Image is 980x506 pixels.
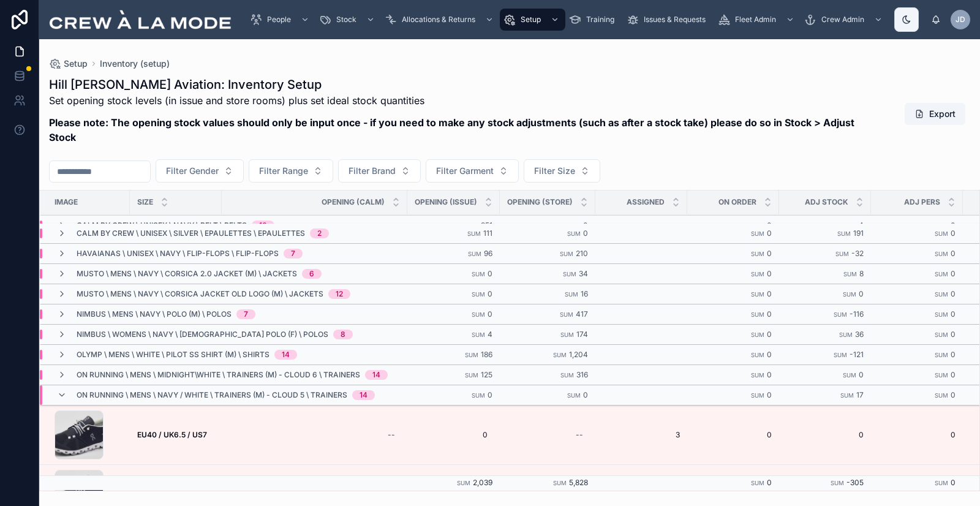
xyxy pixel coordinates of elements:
[77,330,328,339] span: Nimbus \ Womens \ Navy \ [DEMOGRAPHIC_DATA] Polo (F) \ Polos
[315,9,381,31] a: Stock
[935,222,948,229] small: Sum
[586,15,614,25] span: Training
[576,249,588,258] span: 210
[767,221,772,230] span: 0
[521,15,541,25] span: Setup
[336,289,343,299] div: 12
[137,197,153,207] span: Size
[576,330,588,339] span: 174
[576,370,588,379] span: 316
[951,478,956,488] span: 0
[751,372,764,379] small: Sum
[951,309,956,319] span: 0
[751,291,764,298] small: Sum
[563,271,576,278] small: Sum
[64,58,88,70] span: Setup
[751,352,764,358] small: Sum
[484,249,492,258] span: 96
[951,269,956,278] span: 0
[336,15,356,25] span: Stock
[623,9,714,31] a: Issues & Requests
[388,430,395,440] div: --
[627,197,665,207] span: Assigned
[473,478,492,488] span: 2,039
[259,165,308,177] span: Filter Range
[488,269,492,278] span: 0
[267,15,291,25] span: People
[718,197,756,207] span: On Order
[853,228,864,238] span: 191
[751,222,764,229] small: Sum
[381,9,500,31] a: Allocations & Returns
[935,311,948,318] small: Sum
[935,230,948,237] small: Sum
[317,228,322,238] div: 2
[282,350,290,360] div: 14
[49,58,88,70] a: Setup
[338,159,421,183] button: Select Button
[850,350,864,359] span: -121
[905,103,965,125] button: Export
[856,390,864,399] span: 17
[322,197,385,207] span: Opening (CALM)
[935,251,948,257] small: Sum
[859,269,864,278] span: 8
[472,271,485,278] small: Sum
[77,228,305,238] span: Calm by Crew \ Unisex \ Silver \ Epaulettes \ Epaulettes
[77,309,232,319] span: Nimbus \ Mens \ Navy \ Polo (M) \ Polos
[77,289,323,299] span: Musto \ Mens \ Navy \ Corsica Jacket Old Logo (M) \ Jackets
[581,289,588,298] span: 16
[583,228,588,238] span: 0
[553,480,567,487] small: Sum
[831,480,844,487] small: Sum
[843,372,856,379] small: Sum
[840,392,854,399] small: Sum
[834,352,847,358] small: Sum
[751,230,764,237] small: Sum
[156,159,244,183] button: Select Button
[695,430,772,440] span: 0
[565,9,623,31] a: Training
[767,228,772,238] span: 0
[859,370,864,379] span: 0
[488,390,492,399] span: 0
[644,15,706,25] span: Issues & Requests
[935,331,948,338] small: Sum
[583,221,588,230] span: 0
[751,251,764,257] small: Sum
[481,350,492,359] span: 186
[465,352,478,358] small: Sum
[576,430,583,440] div: --
[935,392,948,399] small: Sum
[77,350,269,360] span: Olymp \ Mens \ White \ Pilot SS Shirt (M) \ Shirts
[751,392,764,399] small: Sum
[767,390,772,399] span: 0
[465,222,478,229] small: Sum
[524,159,600,183] button: Select Button
[839,331,853,338] small: Sum
[843,271,857,278] small: Sum
[935,480,948,487] small: Sum
[850,309,864,319] span: -116
[481,221,492,230] span: 351
[801,9,889,31] a: Crew Admin
[835,251,849,257] small: Sum
[77,390,347,400] span: On Running \ Mens \ Navy / White \ Trainers (M) - Cloud 5 \ Trainers
[576,309,588,319] span: 417
[951,249,956,258] span: 0
[341,330,345,339] div: 8
[951,330,956,339] span: 0
[372,370,380,380] div: 14
[472,392,485,399] small: Sum
[583,390,588,399] span: 0
[166,165,219,177] span: Filter Gender
[956,15,965,25] span: JD
[751,311,764,318] small: Sum
[560,331,574,338] small: Sum
[567,222,581,229] small: Sum
[569,478,588,488] span: 5,828
[349,165,396,177] span: Filter Brand
[420,430,488,440] span: 0
[465,372,478,379] small: Sum
[507,197,573,207] span: Opening (Store)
